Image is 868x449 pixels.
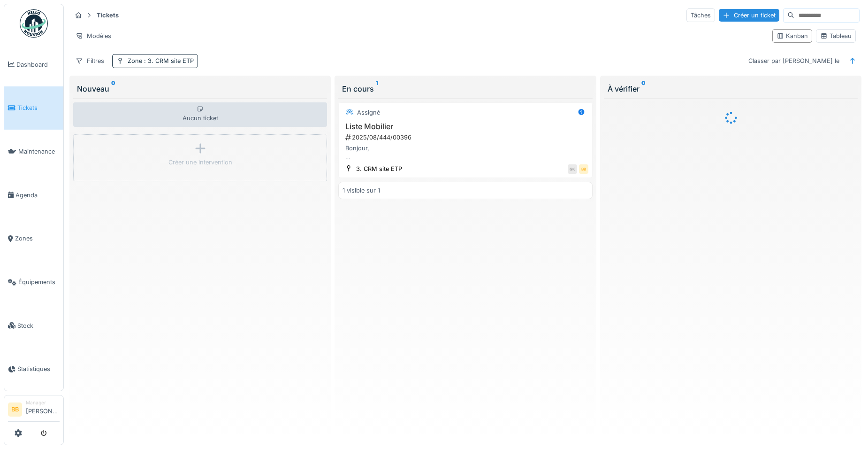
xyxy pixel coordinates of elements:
span: Équipements [18,278,60,286]
div: Nouveau [77,83,323,94]
div: Assigné [357,108,380,117]
a: Maintenance [4,130,63,173]
span: Zones [15,234,60,243]
a: Stock [4,304,63,348]
a: BB Manager[PERSON_NAME] [8,399,60,422]
div: GK [568,164,577,174]
h3: Liste Mobilier [343,122,588,131]
div: Zone [128,56,194,65]
strong: Tickets [93,11,122,20]
sup: 1 [376,83,378,94]
a: Dashboard [4,43,63,86]
div: 2025/08/444/00396 [344,133,588,142]
div: 3. CRM site ETP [356,164,402,173]
span: Agenda [15,191,60,200]
span: Maintenance [18,147,60,156]
span: Dashboard [16,60,60,69]
a: Zones [4,217,63,261]
a: Équipements [4,260,63,304]
div: Créer un ticket [719,9,779,22]
div: Classer par [PERSON_NAME] le [744,54,844,68]
div: Tâches [686,8,715,22]
a: Statistiques [4,348,63,391]
div: Bonjour, Dans le cadre de l'aménagement d'un nouveau bureau sur le site de l'ETP, pouvez-vous me ... [343,144,588,162]
div: Tableau [820,31,852,40]
span: : 3. CRM site ETP [142,57,194,64]
span: Statistiques [17,364,60,373]
div: Modèles [71,29,115,43]
a: Agenda [4,173,63,217]
span: Stock [17,321,60,330]
sup: 0 [111,83,115,94]
div: Aucun ticket [73,102,327,127]
div: 1 visible sur 1 [343,186,380,195]
div: À vérifier [608,83,854,94]
li: [PERSON_NAME] [26,399,60,419]
div: Créer une intervention [168,158,232,167]
div: Manager [26,399,60,406]
img: Badge_color-CXgf-gQk.svg [20,9,48,38]
div: Kanban [777,31,808,40]
span: Tickets [17,103,60,112]
div: En cours [342,83,588,94]
div: BB [579,164,588,174]
a: Tickets [4,86,63,130]
li: BB [8,403,22,417]
div: Filtres [71,54,108,68]
sup: 0 [641,83,646,94]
